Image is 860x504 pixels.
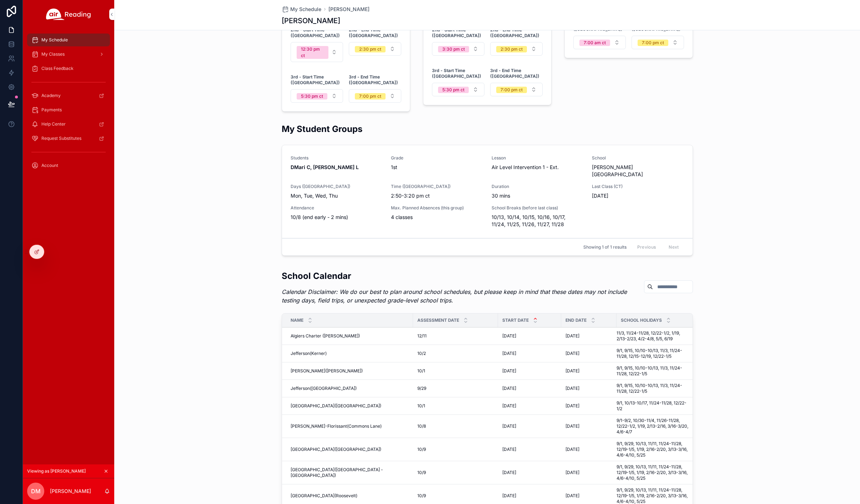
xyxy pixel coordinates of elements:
a: Request Substitutes [27,132,110,145]
div: 7:00 am ct [584,40,606,46]
div: 5:30 pm ct [301,93,323,100]
button: Select Button [490,83,543,96]
span: 1st [391,164,483,171]
span: [DATE] [565,333,579,339]
span: [PERSON_NAME]([PERSON_NAME]) [291,368,363,374]
span: Jefferson([GEOGRAPHIC_DATA]) [291,386,357,391]
span: Start Date [502,317,529,323]
span: [GEOGRAPHIC_DATA]([GEOGRAPHIC_DATA]) [291,403,381,409]
span: 9/1, 9/29, 10/13, 11/11, 11/24-11/28, 12/19-1/5, 1/19, 2/16-2/20, 3/13-3/16, 4/6-4/10, 5/25 [617,441,689,458]
span: 10/1 [417,368,425,374]
p: [PERSON_NAME] [50,488,91,495]
span: Jefferson(Kerner) [291,351,327,356]
img: App logo [46,9,91,20]
span: Viewing as [PERSON_NAME] [27,468,86,474]
span: Air Level Intervention 1 - Ext. [492,164,584,171]
div: 7:00 pm ct [642,40,664,46]
a: [PERSON_NAME] [328,6,369,13]
button: Select Button [349,89,401,103]
span: 9/1, 9/29, 10/13, 11/11, 11/24-11/28, 12/19-1/5, 1/19, 2/16-2/20, 3/13-3/16, 4/6-4/10, 5/25 [617,464,689,481]
button: Select Button [291,89,343,103]
span: [DATE] [502,386,516,391]
span: 10/9 [417,470,426,475]
span: Lesson [492,155,584,161]
span: School Breaks (before last class) [492,205,584,211]
span: [DATE] [592,192,684,199]
span: 9/1, 9/15, 10/10-10/13, 11/3, 11/24-11/28, 12/22-1/5 [617,365,689,377]
a: Help Center [27,118,110,131]
span: [DATE] [565,403,579,409]
span: [DATE] [502,368,516,374]
div: scrollable content [23,29,114,181]
span: 11/3, 11/24-11/28, 12/22-1/2, 1/19, 2/13-2/23, 4/2-4/8, 5/5, 6/19 [617,330,689,342]
span: 9/1, 9/15, 10/10-10/13, 11/3, 11/24-11/28, 12/15-12/19, 12/22-1/5 [617,348,689,359]
strong: 3rd - Start Time ([GEOGRAPHIC_DATA]) [291,74,343,86]
span: 2:50-3:20 pm ct [391,192,483,199]
span: [GEOGRAPHIC_DATA]([GEOGRAPHIC_DATA] - [GEOGRAPHIC_DATA]) [291,467,409,478]
strong: 2nd - End Time ([GEOGRAPHIC_DATA]) [349,27,401,39]
strong: 2nd - Start Time ([GEOGRAPHIC_DATA]) [432,27,484,39]
span: 9/1-9/2, 10/30-11/4, 11/26-11/28, 12/22-1/2, 1/19, 2/13-2/16, 3/16-3/20, 4/6-4/7 [617,418,689,435]
a: My Schedule [282,6,321,13]
span: [DATE] [502,447,516,452]
span: 9/1, 10/13-10/17, 11/24-11/28, 12/22-1/2 [617,400,689,412]
span: Students [291,155,383,161]
span: [DATE] [502,470,516,475]
span: 9/29 [417,386,426,391]
strong: 2nd - End Time ([GEOGRAPHIC_DATA]) [490,27,543,39]
span: [GEOGRAPHIC_DATA]([GEOGRAPHIC_DATA]) [291,447,381,452]
strong: 2nd - Start Time ([GEOGRAPHIC_DATA]) [291,27,343,39]
a: Academy [27,89,110,102]
h2: My Student Groups [282,123,362,135]
h2: School Calendar [282,270,639,282]
strong: 3rd - End Time ([GEOGRAPHIC_DATA]) [349,74,401,86]
span: [DATE] [502,403,516,409]
span: [DATE] [565,423,579,429]
span: Last Class (CT) [592,184,684,189]
span: Request Substitutes [41,136,81,141]
button: Select Button [632,36,684,49]
span: 10/8 (end early - 2 mins) [291,214,383,221]
span: 12/11 [417,333,427,339]
span: School [592,155,684,161]
button: Select Button [291,42,343,62]
span: 10/9 [417,493,426,499]
span: [DATE] [565,386,579,391]
a: Class Feedback [27,62,110,75]
span: Algiers Charter ([PERSON_NAME]) [291,333,360,339]
strong: DMari C, [PERSON_NAME] L [291,164,359,170]
em: Calendar Disclaimer: We do our best to plan around school schedules, but please keep in mind that... [282,288,627,304]
span: Attendance [291,205,383,211]
span: [DATE] [565,493,579,499]
span: [DATE] [502,333,516,339]
span: [PERSON_NAME]-Florissant(Commons Lane) [291,423,382,429]
div: 2:30 pm ct [501,46,523,52]
a: Payments [27,103,110,116]
span: [DATE] [565,447,579,452]
span: [PERSON_NAME][GEOGRAPHIC_DATA] [592,164,684,178]
span: Showing 1 of 1 results [583,244,627,250]
span: [GEOGRAPHIC_DATA](Roosevelt) [291,493,357,499]
div: 12:30 pm ct [301,46,324,59]
strong: 3rd - Start Time ([GEOGRAPHIC_DATA]) [432,68,484,79]
button: Select Button [432,83,484,96]
span: 4 classes [391,214,483,221]
div: 5:30 pm ct [442,87,464,93]
a: My Classes [27,48,110,61]
span: Max. Planned Absences (this group) [391,205,483,211]
span: Duration [492,184,584,189]
span: [DATE] [565,470,579,475]
span: My Schedule [290,6,321,13]
span: End Date [565,317,587,323]
button: Select Button [432,42,484,56]
span: Account [41,163,58,168]
span: Help Center [41,121,66,127]
span: 9/1, 9/15, 10/10-10/13, 11/3, 11/24-11/28, 12/22-1/5 [617,383,689,394]
span: My Schedule [41,37,68,43]
button: Select Button [490,42,543,56]
span: [DATE] [502,493,516,499]
button: Select Button [573,36,626,49]
span: [DATE] [502,423,516,429]
span: My Classes [41,51,65,57]
span: 10/1 [417,403,425,409]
